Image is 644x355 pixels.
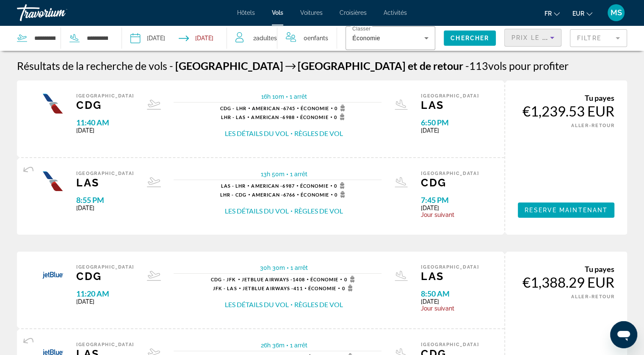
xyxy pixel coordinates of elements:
[421,176,479,189] span: CDG
[76,195,134,205] span: 8:55 PM
[307,35,328,42] span: Enfants
[76,270,134,283] span: CDG
[310,277,339,282] span: Économie
[76,176,134,189] span: LAS
[17,59,167,72] h1: Résultats de la recherche de vols
[76,171,134,176] span: [GEOGRAPHIC_DATA]
[421,195,479,205] span: 7:45 PM
[76,99,134,111] span: CDG
[76,298,134,305] span: [DATE]
[300,9,323,16] a: Voitures
[352,26,370,32] mat-label: Classer
[260,264,285,271] span: 30h 30m
[261,171,285,177] span: 13h 50m
[251,114,294,120] span: 6988
[605,4,627,22] button: User Menu
[242,277,305,282] span: 1408
[290,264,308,271] span: 1 arrêt
[304,32,328,44] span: 0
[252,192,283,197] span: American -
[225,206,289,216] button: Les détails du vol
[572,10,584,17] span: EUR
[76,289,134,298] span: 11:20 AM
[220,192,246,197] span: LHR - CDG
[252,105,283,111] span: American -
[444,31,496,46] button: Chercher
[518,93,614,103] div: Tu payes
[256,35,277,42] span: Adultes
[251,183,282,189] span: American -
[352,35,380,42] span: Économie
[294,300,343,309] button: Règles de vol
[421,127,479,134] span: [DATE]
[298,59,406,72] span: [GEOGRAPHIC_DATA]
[544,10,552,17] span: fr
[225,129,289,138] button: Les détails du vol
[220,105,246,111] span: CDG - LHR
[251,114,282,120] span: American -
[465,59,488,72] span: 113
[610,321,637,348] iframe: Bouton de lancement de la fenêtre de messagerie
[488,59,569,72] span: vols pour profiter
[261,342,285,349] span: 26h 36m
[570,29,627,47] button: Filter
[290,93,307,100] span: 1 arrêt
[237,9,255,16] a: Hôtels
[76,127,134,134] span: [DATE]
[251,183,294,189] span: 6987
[290,342,307,349] span: 1 arrêt
[261,93,284,100] span: 16h 10m
[421,270,479,283] span: LAS
[421,171,479,176] span: [GEOGRAPHIC_DATA]
[243,286,294,291] span: JetBlue Airways -
[344,276,357,283] span: 0
[334,191,348,198] span: 0
[300,114,329,120] span: Économie
[76,118,134,127] span: 11:40 AM
[572,7,592,19] button: Change currency
[518,264,614,274] div: Tu payes
[525,207,608,214] span: Reserve maintenant
[294,206,343,216] button: Règles de vol
[179,25,213,51] button: Return date: Dec 20, 2025
[308,286,337,291] span: Économie
[611,8,622,17] span: MS
[340,9,367,16] a: Croisières
[227,25,337,51] button: Travelers: 2 adults, 0 children
[301,105,329,111] span: Économie
[334,182,347,189] span: 0
[384,9,407,16] a: Activités
[243,286,303,291] span: 411
[421,211,479,218] span: Jour suivant
[421,298,479,305] span: [DATE]
[294,129,343,138] button: Règles de vol
[213,286,237,291] span: JFK - LAS
[272,9,283,16] span: Vols
[511,34,578,41] span: Prix ​​le plus bas
[252,192,295,197] span: 6766
[334,105,348,111] span: 0
[253,32,277,44] span: 2
[76,205,134,211] span: [DATE]
[169,59,173,72] span: -
[518,202,614,218] a: Reserve maintenant
[221,114,246,120] span: LHR - LAS
[544,7,560,19] button: Change language
[334,114,347,120] span: 0
[518,274,614,291] div: €1,388.29 EUR
[290,171,307,177] span: 1 arrêt
[465,59,469,72] span: -
[511,33,554,43] mat-select: Sort by
[421,99,479,111] span: LAS
[421,264,479,270] span: [GEOGRAPHIC_DATA]
[421,289,479,298] span: 8:50 AM
[342,285,355,291] span: 0
[301,192,329,197] span: Économie
[408,59,463,72] span: et de retour
[17,2,102,24] a: Travorium
[421,93,479,99] span: [GEOGRAPHIC_DATA]
[252,105,295,111] span: 6745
